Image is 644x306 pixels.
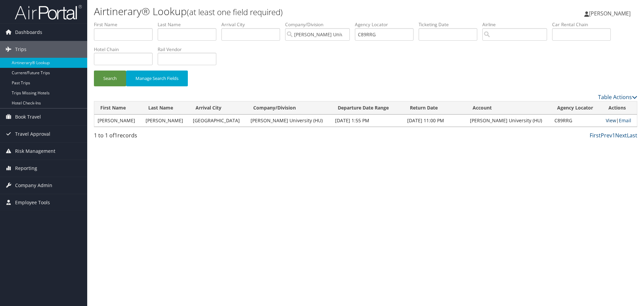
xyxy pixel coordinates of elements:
[221,21,285,28] label: Arrival City
[552,21,616,28] label: Car Rental Chain
[584,3,637,24] a: [PERSON_NAME]
[158,46,221,53] label: Rail Vendor
[355,21,419,28] label: Agency Locator
[590,132,601,139] a: First
[627,132,637,139] a: Last
[15,160,37,177] span: Reporting
[158,21,221,28] label: Last Name
[247,115,332,127] td: [PERSON_NAME] University (HU)
[126,71,188,86] button: Manage Search Fields
[602,115,637,127] td: |
[190,115,247,127] td: [GEOGRAPHIC_DATA]
[190,101,247,115] th: Arrival City: activate to sort column ascending
[332,115,404,127] td: [DATE] 1:55 PM
[332,101,404,115] th: Departure Date Range: activate to sort column ascending
[404,101,467,115] th: Return Date: activate to sort column ascending
[94,46,158,53] label: Hotel Chain
[94,101,142,115] th: First Name: activate to sort column ascending
[15,126,50,142] span: Travel Approval
[482,21,552,28] label: Airline
[15,4,82,20] img: airportal-logo.png
[606,117,616,124] a: View
[15,41,26,58] span: Trips
[601,132,612,139] a: Prev
[467,115,551,127] td: [PERSON_NAME] University (HU)
[419,21,482,28] label: Ticketing Date
[285,21,355,28] label: Company/Division
[114,132,117,139] span: 1
[15,108,41,125] span: Book Travel
[551,101,602,115] th: Agency Locator: activate to sort column ascending
[15,24,42,41] span: Dashboards
[589,10,631,17] span: [PERSON_NAME]
[142,101,190,115] th: Last Name: activate to sort column ascending
[551,115,602,127] td: C89RRG
[94,21,158,28] label: First Name
[247,101,332,115] th: Company/Division
[612,132,615,139] a: 1
[142,115,190,127] td: [PERSON_NAME]
[615,132,627,139] a: Next
[15,177,52,194] span: Company Admin
[467,101,551,115] th: Account: activate to sort column ascending
[602,101,637,115] th: Actions
[619,117,631,124] a: Email
[598,93,637,101] a: Table Actions
[94,4,456,18] h1: Airtinerary® Lookup
[15,143,55,160] span: Risk Management
[94,115,142,127] td: [PERSON_NAME]
[187,6,283,17] small: (at least one field required)
[404,115,467,127] td: [DATE] 11:00 PM
[15,194,50,211] span: Employee Tools
[94,71,126,86] button: Search
[94,131,222,143] div: 1 to 1 of records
